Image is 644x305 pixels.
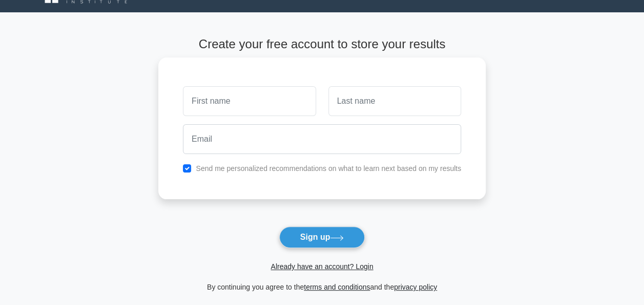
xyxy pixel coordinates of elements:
input: Email [183,124,461,154]
h4: Create your free account to store your results [158,37,486,52]
button: Sign up [279,226,365,248]
a: Already have an account? Login [271,262,373,271]
a: terms and conditions [304,283,370,291]
div: By continuing you agree to the and the [152,281,492,293]
label: Send me personalized recommendations on what to learn next based on my results [196,164,461,173]
input: Last name [328,86,461,116]
input: First name [183,86,316,116]
a: privacy policy [394,283,437,291]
